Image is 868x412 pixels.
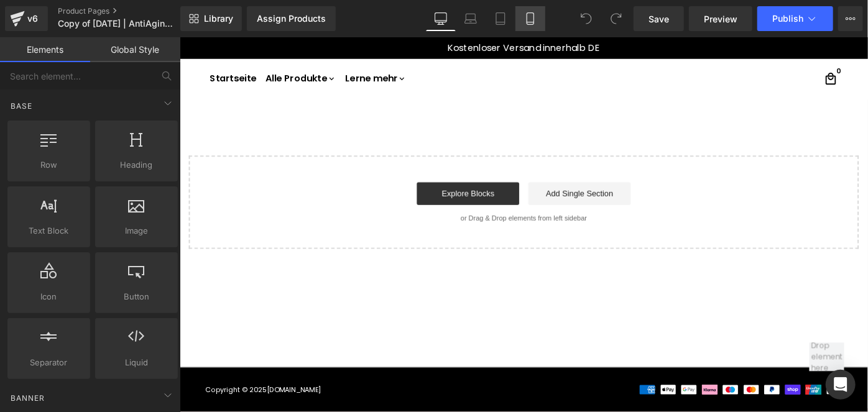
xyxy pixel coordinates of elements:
p: Kostenloser Versand innerhalb DE [205,4,548,19]
span: keyboard_arrow_down [161,40,171,50]
a: Add Single Section [381,158,493,183]
span: 0 [718,33,723,40]
a: Desktop [426,6,456,31]
span: Icon [11,290,86,303]
span: Copy of [DATE] | AntiAging | Scarcity [58,19,177,29]
span: Banner [9,392,46,404]
span: Row [11,158,86,172]
p: or Drag & Drop elements from left sidebar [30,193,723,202]
a: Startseite [28,35,89,55]
span: Text Block [11,224,86,237]
span: Library [204,13,233,24]
span: Base [9,100,34,112]
a: New Library [180,6,242,31]
a: Global Style [90,37,180,62]
a: Tablet [486,6,515,31]
a: Mobile [515,6,545,31]
div: Assign Products [257,14,326,24]
a: Lerne mehr [176,35,253,55]
a: Alle Produkte [89,35,176,55]
a: Product Pages [58,6,201,16]
div: Open Intercom Messenger [826,370,856,400]
span: Publish [772,14,803,24]
div: v6 [25,11,40,27]
span: Image [99,224,174,237]
span: Liquid [99,356,174,369]
span: Button [99,290,174,303]
span: Copyright © 2025 [28,380,155,390]
a: Preview [689,6,752,31]
button: Undo [574,6,599,31]
span: Separator [11,356,86,369]
a: [DOMAIN_NAME] [95,380,155,390]
span: Heading [99,158,174,172]
span: Preview [704,12,737,25]
span: keyboard_arrow_down [238,40,248,50]
button: Publish [757,6,833,31]
a: Laptop [456,6,486,31]
a: Explore Blocks [259,158,371,183]
span: Save [649,12,669,25]
button: More [838,6,863,31]
span: local_mall [704,38,719,53]
a: v6 [5,6,48,31]
button: Redo [604,6,629,31]
a: Wagen [699,33,724,58]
